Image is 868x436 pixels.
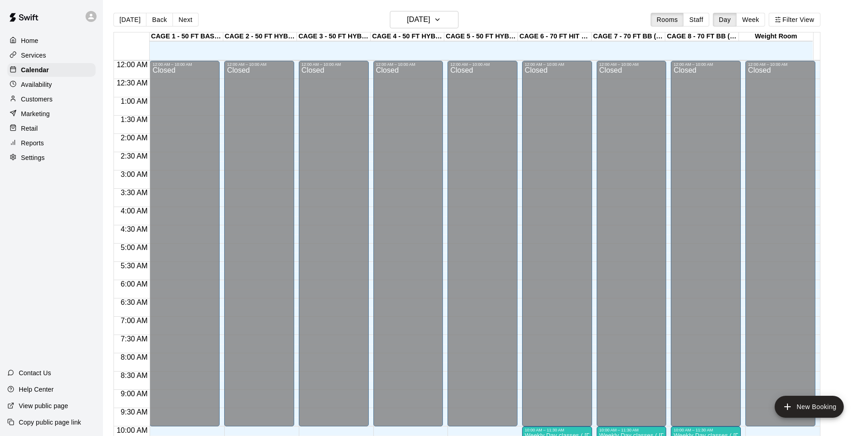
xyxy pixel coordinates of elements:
div: Closed [302,67,366,430]
a: Services [7,48,96,62]
div: Closed [152,67,217,430]
a: Customers [7,92,96,106]
div: 12:00 AM – 10:00 AM [525,62,589,67]
div: CAGE 7 - 70 FT BB (w/ pitching mound) [592,32,665,41]
span: 2:30 AM [119,152,150,160]
button: Rooms [651,13,684,27]
a: Calendar [7,63,96,77]
p: Home [21,36,38,45]
div: CAGE 4 - 50 FT HYBRID BB/SB [371,32,444,41]
div: 10:00 AM – 11:30 AM [525,428,589,432]
p: Contact Us [19,368,51,378]
p: Settings [21,153,45,162]
span: 5:00 AM [119,244,150,251]
div: 12:00 AM – 10:00 AM: Closed [150,61,220,426]
div: 10:00 AM – 11:30 AM [599,428,664,432]
p: View public page [19,401,68,410]
div: 12:00 AM – 10:00 AM [450,62,515,67]
p: Copy public page link [19,418,81,427]
div: 12:00 AM – 10:00 AM [748,62,813,67]
span: 8:00 AM [119,353,150,361]
a: Home [7,34,96,48]
div: 12:00 AM – 10:00 AM: Closed [597,61,667,426]
p: Retail [21,124,38,133]
div: CAGE 6 - 70 FT HIT TRAX [518,32,592,41]
button: add [775,396,844,418]
div: CAGE 3 - 50 FT HYBRID BB/SB [297,32,371,41]
span: 3:30 AM [119,189,150,197]
span: 2:00 AM [119,134,150,142]
div: Closed [227,67,291,430]
div: 10:00 AM – 11:30 AM [674,428,738,432]
div: Weight Room [739,32,813,41]
div: 12:00 AM – 10:00 AM: Closed [671,61,741,426]
button: Back [146,13,173,27]
span: 1:00 AM [119,97,150,105]
a: Retail [7,122,96,135]
p: Services [21,51,46,60]
p: Availability [21,80,52,89]
button: Week [736,13,765,27]
button: Day [713,13,737,27]
div: 12:00 AM – 10:00 AM: Closed [745,61,815,426]
div: 12:00 AM – 10:00 AM: Closed [447,61,518,426]
span: 8:30 AM [119,372,150,379]
p: Customers [21,95,53,104]
span: 7:00 AM [119,317,150,324]
a: Reports [7,136,96,150]
div: 12:00 AM – 10:00 AM: Closed [373,61,443,426]
span: 12:30 AM [114,79,150,87]
div: 12:00 AM – 10:00 AM [152,62,217,67]
h6: [DATE] [407,13,430,26]
div: 12:00 AM – 10:00 AM: Closed [299,61,369,426]
div: 12:00 AM – 10:00 AM: Closed [224,61,294,426]
div: Closed [525,67,589,430]
button: Filter View [769,13,820,27]
span: 4:00 AM [119,207,150,215]
button: [DATE] [390,11,458,28]
a: Availability [7,78,96,91]
div: 12:00 AM – 10:00 AM: Closed [522,61,592,426]
p: Help Center [19,385,54,394]
span: 3:00 AM [119,170,150,178]
a: Settings [7,151,96,165]
button: [DATE] [113,13,146,27]
div: Closed [450,67,515,430]
div: 12:00 AM – 10:00 AM [599,62,664,67]
span: 6:30 AM [119,298,150,306]
button: Staff [683,13,709,27]
p: Calendar [21,65,49,74]
div: Closed [748,67,813,430]
span: 9:00 AM [119,390,150,398]
span: 4:30 AM [119,225,150,233]
p: Reports [21,138,44,148]
div: CAGE 1 - 50 FT BASEBALL w/ Auto Feeder [150,32,223,41]
a: Marketing [7,107,96,121]
span: 10:00 AM [114,426,150,434]
p: Marketing [21,109,50,118]
div: 12:00 AM – 10:00 AM [227,62,291,67]
span: 1:30 AM [119,116,150,123]
div: Closed [376,67,441,430]
span: 5:30 AM [119,262,150,270]
div: CAGE 8 - 70 FT BB (w/ pitching mound) [665,32,739,41]
span: 7:30 AM [119,335,150,343]
div: 12:00 AM – 10:00 AM [376,62,441,67]
div: Closed [674,67,738,430]
div: CAGE 2 - 50 FT HYBRID BB/SB [223,32,297,41]
div: CAGE 5 - 50 FT HYBRID SB/BB [444,32,518,41]
div: 12:00 AM – 10:00 AM [302,62,366,67]
button: Next [173,13,198,27]
span: 12:00 AM [114,61,150,69]
div: 12:00 AM – 10:00 AM [674,62,738,67]
span: 6:00 AM [119,280,150,288]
